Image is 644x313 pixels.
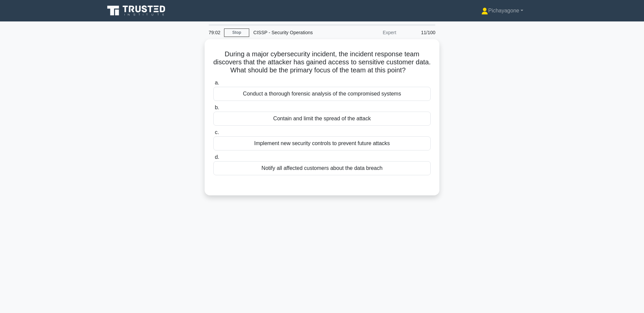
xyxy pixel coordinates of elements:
div: Contain and limit the spread of the attack [213,112,431,126]
div: Expert [341,26,400,39]
span: b. [215,105,219,110]
a: Pichayagone [465,4,539,17]
span: d. [215,154,219,160]
div: 79:02 [205,26,224,39]
h5: During a major cybersecurity incident, the incident response team discovers that the attacker has... [213,50,431,75]
div: Conduct a thorough forensic analysis of the compromised systems [213,87,431,101]
div: Notify all affected customers about the data breach [213,161,431,175]
span: a. [215,80,219,85]
div: Implement new security controls to prevent future attacks [213,136,431,150]
div: 11/100 [400,26,439,39]
span: c. [215,129,219,135]
a: Stop [224,28,249,37]
div: CISSP - Security Operations [249,26,341,39]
